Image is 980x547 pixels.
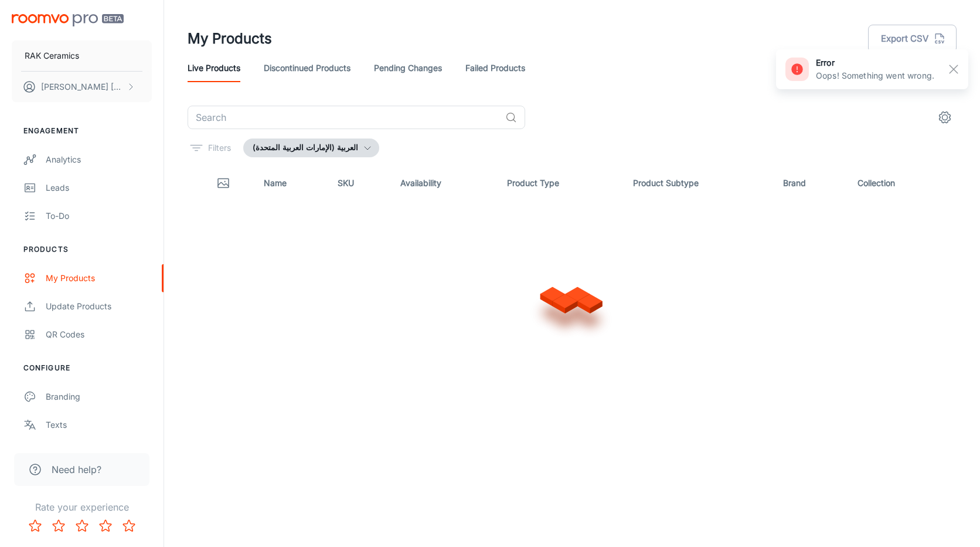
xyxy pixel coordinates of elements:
[933,106,957,129] button: settings
[94,514,117,538] button: Rate 4 star
[52,462,101,477] span: Need help?
[46,153,152,166] div: Analytics
[23,514,47,538] button: Rate 1 star
[46,300,152,313] div: Update Products
[12,40,152,71] button: RAK Ceramics
[25,49,79,62] p: RAK Ceramics
[465,54,525,82] a: Failed Products
[243,139,379,157] button: العربية (الإمارات العربية المتحدة)
[12,14,124,26] img: Roomvo PRO Beta
[47,514,70,538] button: Rate 2 star
[216,176,230,190] svg: Thumbnail
[374,54,442,82] a: Pending Changes
[117,514,141,538] button: Rate 5 star
[498,167,624,200] th: Product Type
[848,167,957,200] th: Collection
[254,167,328,200] th: Name
[70,514,94,538] button: Rate 3 star
[816,56,934,69] h6: error
[188,54,240,82] a: Live Products
[46,181,152,194] div: Leads
[12,72,152,102] button: [PERSON_NAME] [PERSON_NAME]
[46,328,152,341] div: QR Codes
[328,167,391,200] th: SKU
[624,167,774,200] th: Product Subtype
[46,418,152,431] div: Texts
[816,69,934,82] p: Oops! Something went wrong.
[774,167,848,200] th: Brand
[188,28,272,49] h1: My Products
[41,80,124,93] p: [PERSON_NAME] [PERSON_NAME]
[46,390,152,403] div: Branding
[9,500,154,514] p: Rate your experience
[188,106,501,129] input: Search
[264,54,351,82] a: Discontinued Products
[46,272,152,285] div: My Products
[868,25,957,53] button: Export CSV
[391,167,498,200] th: Availability
[46,210,152,222] div: To-do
